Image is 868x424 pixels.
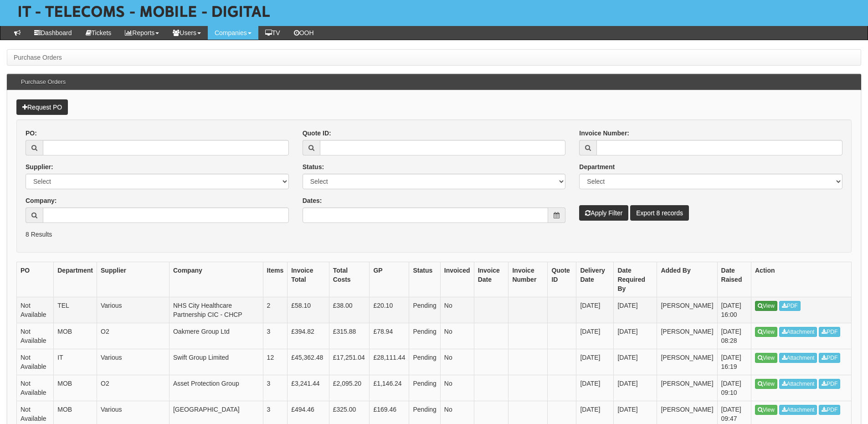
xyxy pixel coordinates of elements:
td: [DATE] 16:19 [717,349,751,375]
label: PO: [26,129,37,138]
td: 3 [263,323,288,349]
td: [PERSON_NAME] [657,297,717,323]
a: View [755,301,777,311]
td: [DATE] [576,297,614,323]
td: MOB [54,323,97,349]
a: Attachment [779,327,817,337]
a: Attachment [779,379,817,389]
th: PO [17,262,54,297]
td: [PERSON_NAME] [657,375,717,401]
a: Companies [208,26,258,40]
td: Pending [409,323,440,349]
td: 12 [263,349,288,375]
td: O2 [97,323,169,349]
td: [PERSON_NAME] [657,323,717,349]
td: £315.88 [329,323,370,349]
td: Swift Group Limited [169,349,263,375]
td: No [440,297,474,323]
label: Dates: [303,196,322,205]
h3: Purchase Orders [16,74,70,90]
td: O2 [97,375,169,401]
a: View [755,353,777,363]
td: £17,251.04 [329,349,370,375]
td: £58.10 [288,297,329,323]
td: Not Available [17,323,54,349]
th: Date Required By [614,262,657,297]
td: £1,146.24 [370,375,409,401]
label: Department [579,162,615,171]
th: Department [54,262,97,297]
a: PDF [779,301,801,311]
th: Status [409,262,440,297]
td: NHS City Healthcare Partnership CIC - CHCP [169,297,263,323]
th: Delivery Date [576,262,614,297]
td: [DATE] 08:28 [717,323,751,349]
th: GP [370,262,409,297]
a: Attachment [779,405,817,415]
td: [PERSON_NAME] [657,349,717,375]
th: Invoice Date [474,262,508,297]
td: £2,095.20 [329,375,370,401]
td: [DATE] 09:10 [717,375,751,401]
td: Pending [409,375,440,401]
td: MOB [54,375,97,401]
td: [DATE] [614,349,657,375]
label: Company: [26,196,56,205]
td: Oakmere Group Ltd [169,323,263,349]
label: Invoice Number: [579,129,629,138]
a: PDF [819,405,840,415]
td: [DATE] 16:00 [717,297,751,323]
td: [DATE] [576,323,614,349]
a: Request PO [16,99,68,115]
a: View [755,405,777,415]
a: PDF [819,327,840,337]
td: TEL [54,297,97,323]
td: [DATE] [614,323,657,349]
a: TV [258,26,287,40]
td: £38.00 [329,297,370,323]
td: 3 [263,375,288,401]
a: Tickets [79,26,118,40]
td: Pending [409,297,440,323]
td: [DATE] [576,375,614,401]
a: View [755,327,777,337]
td: Pending [409,349,440,375]
td: No [440,323,474,349]
td: £78.94 [370,323,409,349]
th: Supplier [97,262,169,297]
td: No [440,349,474,375]
td: Various [97,297,169,323]
a: View [755,379,777,389]
th: Action [751,262,852,297]
td: Various [97,349,169,375]
td: Not Available [17,375,54,401]
td: [DATE] [576,349,614,375]
td: [DATE] [614,375,657,401]
td: No [440,375,474,401]
th: Invoiced [440,262,474,297]
td: Not Available [17,297,54,323]
td: £28,111.44 [370,349,409,375]
a: PDF [819,379,840,389]
td: £3,241.44 [288,375,329,401]
td: £45,362.48 [288,349,329,375]
th: Items [263,262,288,297]
td: £20.10 [370,297,409,323]
label: Quote ID: [303,129,331,138]
li: Purchase Orders [14,53,62,62]
th: Total Costs [329,262,370,297]
label: Supplier: [26,162,53,171]
a: OOH [287,26,321,40]
label: Status: [303,162,324,171]
td: Asset Protection Group [169,375,263,401]
a: Users [166,26,208,40]
button: Apply Filter [579,205,628,221]
a: PDF [819,353,840,363]
a: Reports [118,26,166,40]
th: Company [169,262,263,297]
a: Dashboard [27,26,79,40]
th: Invoice Total [288,262,329,297]
th: Date Raised [717,262,751,297]
td: IT [54,349,97,375]
p: 8 Results [26,230,842,239]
